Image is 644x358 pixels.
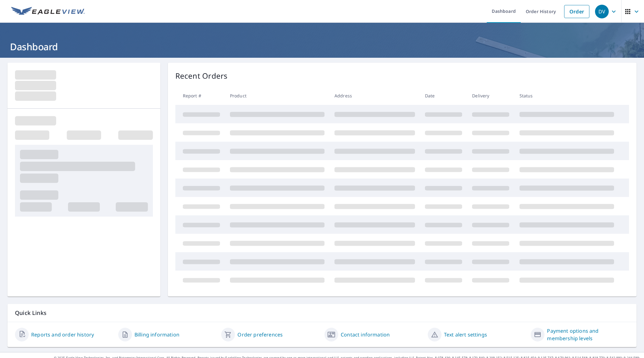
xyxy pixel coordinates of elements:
a: Payment options and membership levels [547,327,629,342]
div: DV [595,5,609,18]
th: Delivery [467,86,514,105]
th: Date [420,86,467,105]
a: Reports and order history [31,331,94,338]
a: Order [564,5,589,18]
img: EV Logo [11,7,85,16]
p: Quick Links [15,309,629,317]
th: Product [225,86,329,105]
a: Contact information [341,331,390,338]
h1: Dashboard [7,40,637,53]
a: Order preferences [237,331,283,338]
th: Status [515,86,619,105]
a: Text alert settings [444,331,487,338]
th: Address [329,86,420,105]
p: Recent Orders [175,70,228,81]
a: Billing information [134,331,179,338]
th: Report # [175,86,225,105]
